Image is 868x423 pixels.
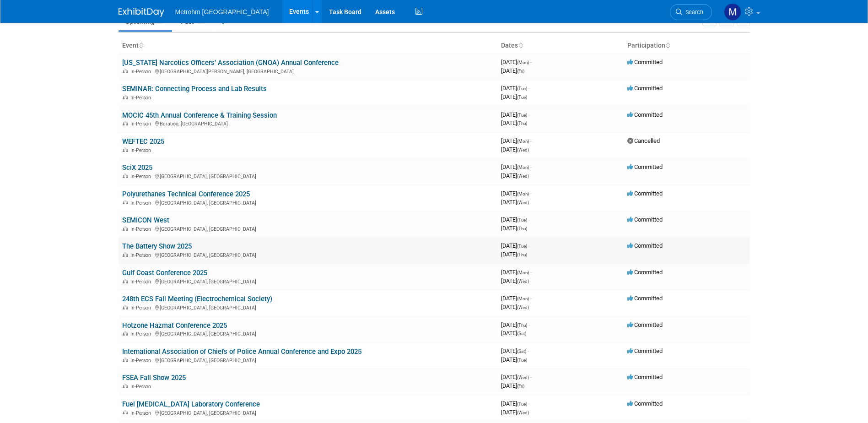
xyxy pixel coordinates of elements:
[627,269,663,276] span: Committed
[123,358,128,362] img: In-Person Event
[122,269,207,277] a: Gulf Coast Conference 2025
[517,401,527,407] span: (Tue)
[501,59,532,65] span: [DATE]
[501,400,530,407] span: [DATE]
[139,42,143,49] a: Sort by Event Name
[122,67,494,75] div: [GEOGRAPHIC_DATA][PERSON_NAME], [GEOGRAPHIC_DATA]
[528,85,530,92] span: -
[175,8,269,16] span: Metrohm [GEOGRAPHIC_DATA]
[501,330,526,336] span: [DATE]
[123,69,128,73] img: In-Person Event
[130,69,154,75] span: In-Person
[517,165,529,170] span: (Mon)
[122,59,339,67] a: [US_STATE] Narcotics Officers’ Association (GNOA) Annual Conference
[123,410,128,415] img: In-Person Event
[517,200,529,205] span: (Wed)
[122,119,494,127] div: Baraboo, [GEOGRAPHIC_DATA]
[130,174,154,179] span: In-Person
[501,199,529,206] span: [DATE]
[122,251,494,258] div: [GEOGRAPHIC_DATA], [GEOGRAPHIC_DATA]
[627,295,663,302] span: Committed
[122,137,164,146] a: WEFTEC 2025
[122,111,277,119] a: MOCIC 45th Annual Conference & Training Session
[130,226,154,232] span: In-Person
[501,146,529,153] span: [DATE]
[517,252,527,257] span: (Thu)
[122,304,494,311] div: [GEOGRAPHIC_DATA], [GEOGRAPHIC_DATA]
[517,305,529,310] span: (Wed)
[122,242,192,250] a: The Battery Show 2025
[119,8,164,17] img: ExhibitDay
[517,384,524,389] span: (Fri)
[122,409,494,416] div: [GEOGRAPHIC_DATA], [GEOGRAPHIC_DATA]
[517,113,527,118] span: (Tue)
[123,174,128,178] img: In-Person Event
[627,190,663,197] span: Committed
[501,347,529,354] span: [DATE]
[122,225,494,232] div: [GEOGRAPHIC_DATA], [GEOGRAPHIC_DATA]
[122,347,361,356] a: International Association of Chiefs of Police Annual Conference and Expo 2025
[528,400,530,407] span: -
[517,191,529,196] span: (Mon)
[123,384,128,388] img: In-Person Event
[123,95,128,99] img: In-Person Event
[517,375,529,380] span: (Wed)
[528,111,530,118] span: -
[130,279,154,285] span: In-Person
[501,382,524,389] span: [DATE]
[501,172,529,179] span: [DATE]
[528,242,530,249] span: -
[501,374,532,380] span: [DATE]
[130,121,154,127] span: In-Person
[123,331,128,336] img: In-Person Event
[501,111,530,118] span: [DATE]
[501,216,530,223] span: [DATE]
[130,358,154,363] span: In-Person
[501,119,527,126] span: [DATE]
[627,374,663,380] span: Committed
[501,67,524,74] span: [DATE]
[627,111,663,118] span: Committed
[517,331,526,336] span: (Sat)
[517,147,529,152] span: (Wed)
[123,121,128,125] img: In-Person Event
[122,374,186,382] a: FSEA Fall Show 2025
[130,384,154,390] span: In-Person
[530,59,532,65] span: -
[627,347,663,354] span: Committed
[501,321,530,328] span: [DATE]
[122,199,494,206] div: [GEOGRAPHIC_DATA], [GEOGRAPHIC_DATA]
[497,38,624,54] th: Dates
[501,190,532,197] span: [DATE]
[501,163,532,170] span: [DATE]
[501,356,527,363] span: [DATE]
[123,226,128,231] img: In-Person Event
[122,330,494,337] div: [GEOGRAPHIC_DATA], [GEOGRAPHIC_DATA]
[528,347,529,354] span: -
[130,305,154,311] span: In-Person
[530,163,532,170] span: -
[517,95,527,100] span: (Tue)
[530,374,532,380] span: -
[530,295,532,302] span: -
[517,270,529,275] span: (Mon)
[501,225,527,232] span: [DATE]
[518,42,523,49] a: Sort by Start Date
[122,85,267,93] a: SEMINAR: Connecting Process and Lab Results
[130,410,154,416] span: In-Person
[501,251,527,258] span: [DATE]
[123,147,128,152] img: In-Person Event
[122,190,250,198] a: Polyurethanes Technical Conference 2025
[627,400,663,407] span: Committed
[517,69,524,74] span: (Fri)
[517,174,529,179] span: (Wed)
[119,38,497,54] th: Event
[530,269,532,276] span: -
[682,9,703,16] span: Search
[501,242,530,249] span: [DATE]
[624,38,750,54] th: Participation
[130,200,154,206] span: In-Person
[130,95,154,101] span: In-Person
[627,85,663,92] span: Committed
[122,400,260,408] a: Fuel [MEDICAL_DATA] Laboratory Conference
